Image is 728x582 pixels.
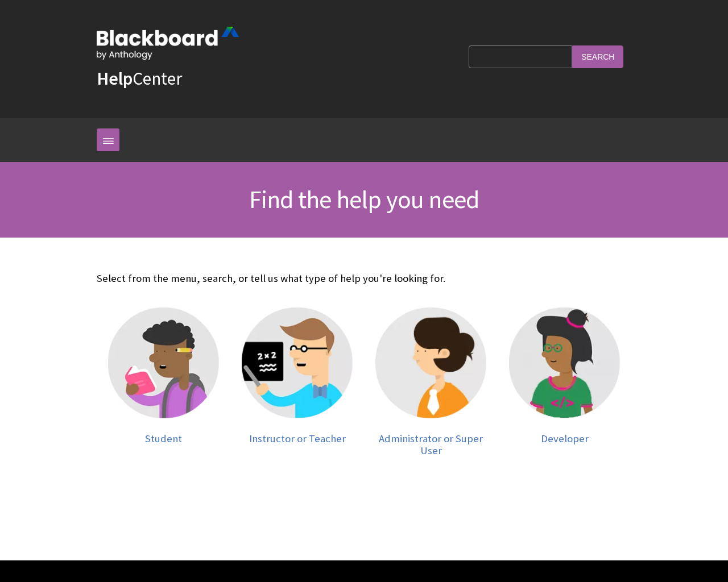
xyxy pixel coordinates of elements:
[249,184,479,215] span: Find the help you need
[242,307,353,457] a: Instructor Instructor or Teacher
[97,271,631,286] p: Select from the menu, search, or tell us what type of help you're looking for.
[145,432,182,445] span: Student
[572,45,623,68] input: Search
[379,432,483,458] span: Administrator or Super User
[97,67,133,90] strong: Help
[97,27,239,60] img: Blackboard by Anthology
[108,307,219,457] a: Student Student
[375,307,486,457] a: Administrator Administrator or Super User
[541,432,589,445] span: Developer
[242,307,353,418] img: Instructor
[375,307,486,418] img: Administrator
[509,307,620,457] a: Developer
[108,307,219,418] img: Student
[249,432,346,445] span: Instructor or Teacher
[97,67,182,90] a: HelpCenter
